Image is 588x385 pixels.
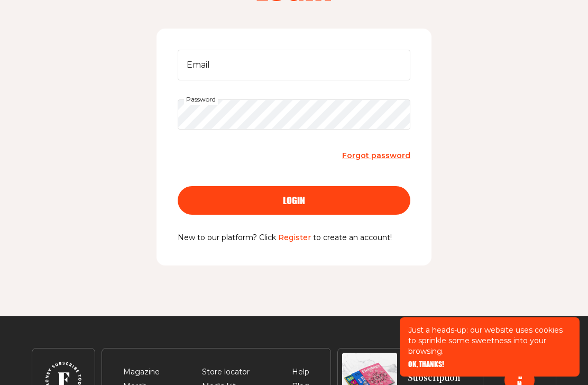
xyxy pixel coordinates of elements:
a: Store locator [202,367,250,377]
span: Magazine [123,366,160,379]
span: Store locator [202,366,250,379]
button: OK, THANKS! [408,361,444,368]
p: Just a heads-up: our website uses cookies to sprinkle some sweetness into your browsing. [408,325,571,356]
span: Forgot password [342,151,410,160]
span: login [283,196,305,205]
p: New to our platform? Click to create an account! [178,232,410,244]
button: login [178,186,410,215]
a: Help [292,367,309,377]
a: Magazine [123,367,160,377]
input: Password [178,99,410,130]
a: Forgot password [342,149,410,163]
input: Email [178,50,410,80]
a: Register [278,233,311,242]
label: Password [184,94,218,105]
